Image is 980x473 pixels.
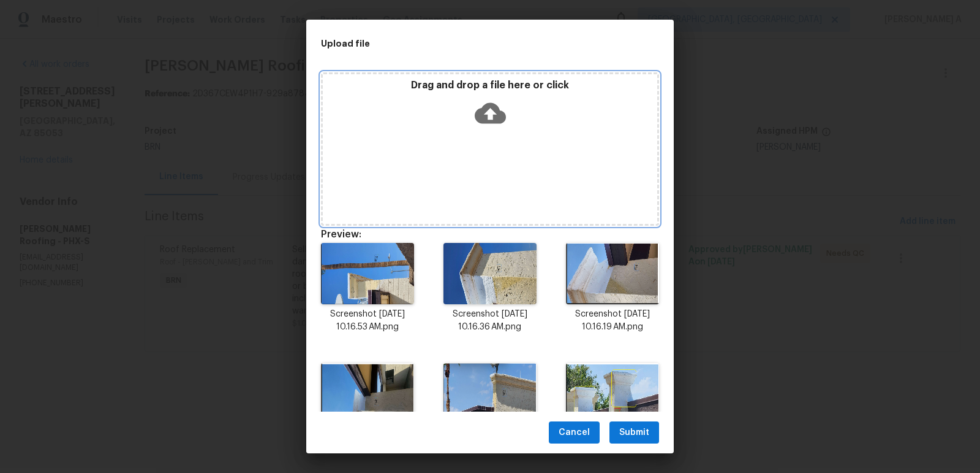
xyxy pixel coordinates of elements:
[321,243,414,304] img: z9i4P8CL8rpNYJh8EwAAAAASUVORK5CYII=
[619,425,649,440] span: Submit
[609,421,659,444] button: Submit
[566,308,659,334] p: Screenshot [DATE] 10.16.19 AM.png
[321,37,604,50] h2: Upload file
[443,243,537,304] img: ygAAAABJRU5ErkJggg==
[559,425,590,440] span: Cancel
[443,308,537,334] p: Screenshot [DATE] 10.16.36 AM.png
[443,363,537,425] img: jT8MSv9YhwgAAAABJRU5ErkJggg==
[566,363,659,425] img: ypVRXQ3FalUAAAAASUVORK5CYII=
[549,421,600,444] button: Cancel
[321,308,414,334] p: Screenshot [DATE] 10.16.53 AM.png
[566,243,659,304] img: d3T2e+s45F85y0vvcpUiVREMgBEIgBEIgBEIgBEIgBEIgBELgihI401Fvx7yd8dPbK8oqaodACIRACIRACIRACIRACIRACITA...
[323,79,657,92] p: Drag and drop a file here or click
[321,363,414,425] img: 43yeDyIxgIMXQAAAAASUVORK5CYII=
